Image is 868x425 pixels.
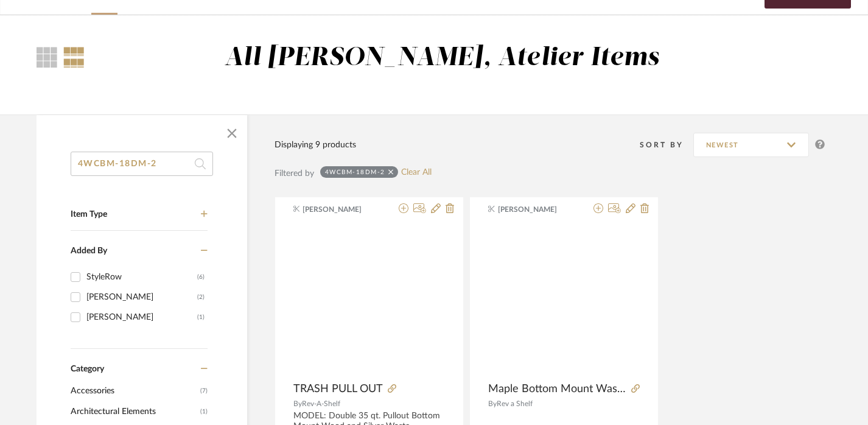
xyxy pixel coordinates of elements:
span: Category [71,364,104,374]
span: Item Type [71,210,107,219]
div: [PERSON_NAME] [86,287,197,307]
input: Search within 9 results [71,152,213,176]
div: Displaying 9 products [275,138,356,152]
div: All [PERSON_NAME], Atelier Items [225,43,659,74]
div: (6) [197,267,205,287]
span: Rev a Shelf [497,400,533,407]
div: (2) [197,287,205,307]
div: (1) [197,307,205,327]
span: (7) [200,381,208,401]
span: [PERSON_NAME] [498,204,575,215]
span: TRASH PULL OUT [293,382,383,396]
span: By [488,400,497,407]
span: [PERSON_NAME] [303,204,379,215]
button: Close [220,121,244,146]
span: By [293,400,302,407]
span: Added By [71,247,107,255]
span: Rev-A-Shelf [302,400,340,407]
span: (1) [200,402,208,421]
a: Clear All [401,167,432,178]
div: [PERSON_NAME] [86,307,197,327]
span: Accessories [71,381,197,401]
div: 4WCBM-18DM-2 [325,168,385,176]
span: Architectural Elements [71,401,197,422]
span: Maple Bottom Mount Waste Container w/Rev-A-Motion, MODEL: 4WCBM-18DM-2 [488,382,626,396]
div: Filtered by [275,167,314,180]
div: StyleRow [86,267,197,287]
div: Sort By [640,139,693,151]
